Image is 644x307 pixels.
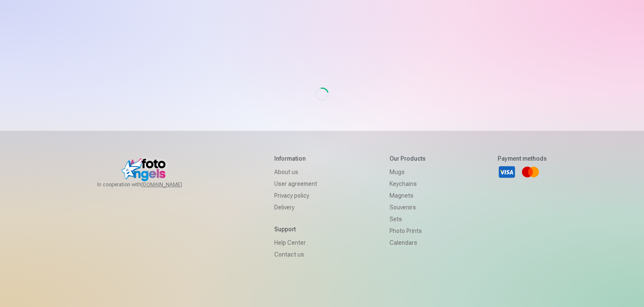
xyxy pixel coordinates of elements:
[390,213,426,225] a: Sets
[390,237,426,249] a: Calendars
[498,154,547,163] h5: Payment methods
[390,225,426,237] a: Photo prints
[390,166,426,178] a: Mugs
[390,154,426,163] h5: Our products
[390,190,426,201] a: Magnets
[390,201,426,213] a: Souvenirs
[97,181,202,188] span: In cooperation with
[390,178,426,190] a: Keychains
[274,201,317,213] a: Delivery
[521,163,540,181] a: Mastercard
[274,166,317,178] a: About us
[498,163,516,181] a: Visa
[274,190,317,201] a: Privacy policy
[274,178,317,190] a: User agreement
[274,154,317,163] h5: Information
[274,225,317,233] h5: Support
[274,237,317,249] a: Help Center
[274,249,317,260] a: Contact us
[141,181,202,188] a: [DOMAIN_NAME]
